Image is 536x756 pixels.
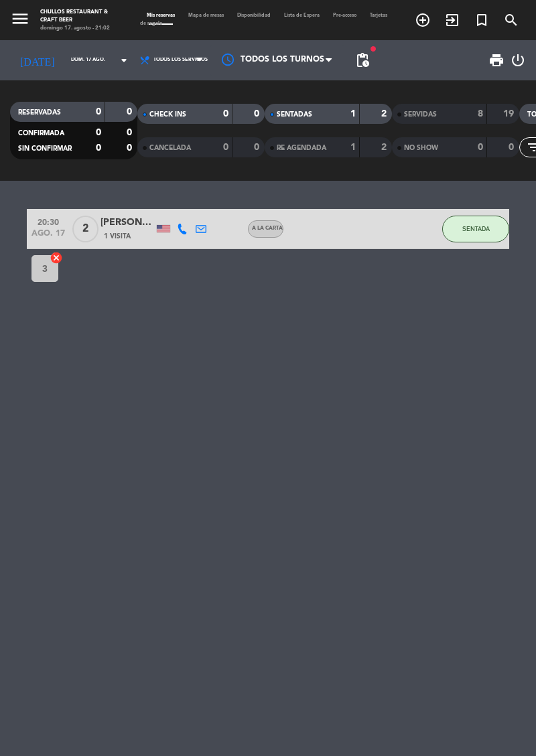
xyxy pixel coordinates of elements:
span: Todos los servicios [153,58,208,63]
span: RESERVADAS [18,109,61,116]
span: CONFIRMADA [18,130,64,137]
i: power_settings_new [510,52,526,68]
strong: 0 [127,128,135,137]
span: RE AGENDADA [277,145,326,151]
i: search [503,12,519,28]
strong: 0 [254,143,262,152]
span: 2 [72,216,98,242]
span: pending_actions [354,52,371,68]
span: ago. 17 [31,229,65,244]
span: Mis reservas [140,13,182,18]
strong: 0 [96,128,101,137]
strong: 8 [478,109,483,119]
button: SENTADA [442,216,509,242]
i: exit_to_app [444,12,460,28]
strong: 0 [223,109,228,119]
i: [DATE] [10,48,64,72]
span: A la carta [252,226,283,231]
strong: 0 [127,107,135,117]
strong: 0 [96,107,101,117]
span: SENTADAS [277,111,312,118]
button: menu [10,9,30,32]
span: print [488,52,505,68]
strong: 0 [254,109,262,119]
div: Chullos Restaurant & Craft Beer [40,8,120,24]
span: Pre-acceso [326,13,363,18]
span: SERVIDAS [404,111,437,118]
span: 20:30 [31,214,65,229]
span: NO SHOW [404,145,438,151]
strong: 2 [381,109,389,119]
div: LOG OUT [510,40,526,80]
strong: 0 [96,143,101,153]
span: Lista de Espera [277,13,326,18]
span: Mapa de mesas [182,13,230,18]
span: 1 Visita [104,231,131,242]
div: [PERSON_NAME] [100,215,154,230]
span: CANCELADA [149,145,191,151]
span: SENTADA [462,225,490,232]
span: SIN CONFIRMAR [18,145,72,152]
strong: 1 [350,143,356,152]
span: CHECK INS [149,111,186,118]
i: turned_in_not [474,12,490,28]
strong: 0 [223,143,228,152]
i: cancel [50,251,63,264]
strong: 0 [478,143,483,152]
strong: 2 [381,143,389,152]
i: add_circle_outline [415,12,431,28]
strong: 1 [350,109,356,119]
span: fiber_manual_record [369,45,377,53]
i: menu [10,9,30,29]
strong: 0 [509,143,517,152]
strong: 19 [503,109,517,119]
strong: 0 [127,143,135,153]
i: arrow_drop_down [116,52,132,68]
span: Disponibilidad [230,13,277,18]
div: domingo 17. agosto - 21:02 [40,24,120,32]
